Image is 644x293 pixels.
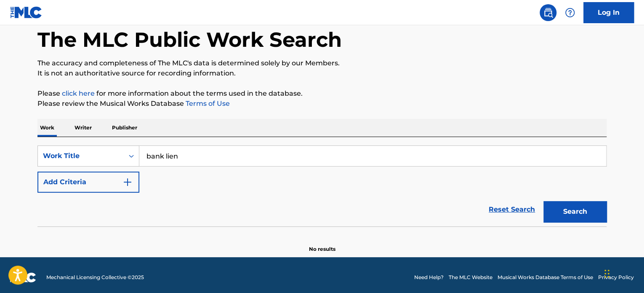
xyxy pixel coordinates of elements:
[184,99,230,108] a: Terms of Use
[37,58,607,68] p: The accuracy and completeness of The MLC's data is determined solely by our Members.
[449,274,492,281] a: The MLC Website
[109,119,140,137] p: Publisher
[37,172,139,193] button: Add Criteria
[484,200,539,219] a: Reset Search
[562,4,578,21] div: Help
[122,177,133,187] img: 9d2ae6d4665cec9f34b9.svg
[309,235,335,253] p: No results
[62,89,95,97] a: click here
[72,119,94,137] p: Writer
[540,4,556,21] a: Public Search
[46,274,144,281] span: Mechanical Licensing Collective © 2025
[37,145,607,226] form: Search Form
[37,68,607,78] p: It is not an authoritative source for recording information.
[37,89,607,99] p: Please for more information about the terms used in the database.
[543,8,553,18] img: search
[10,6,43,19] img: MLC Logo
[543,201,607,222] button: Search
[43,151,119,161] div: Work Title
[498,274,593,281] a: Musical Works Database Terms of Use
[565,8,575,18] img: help
[598,274,634,281] a: Privacy Policy
[37,27,342,52] h1: The MLC Public Work Search
[414,274,444,281] a: Need Help?
[604,261,609,286] div: Drag
[602,253,644,293] iframe: Chat Widget
[37,99,607,109] p: Please review the Musical Works Database
[37,119,57,137] p: Work
[583,2,634,23] a: Log In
